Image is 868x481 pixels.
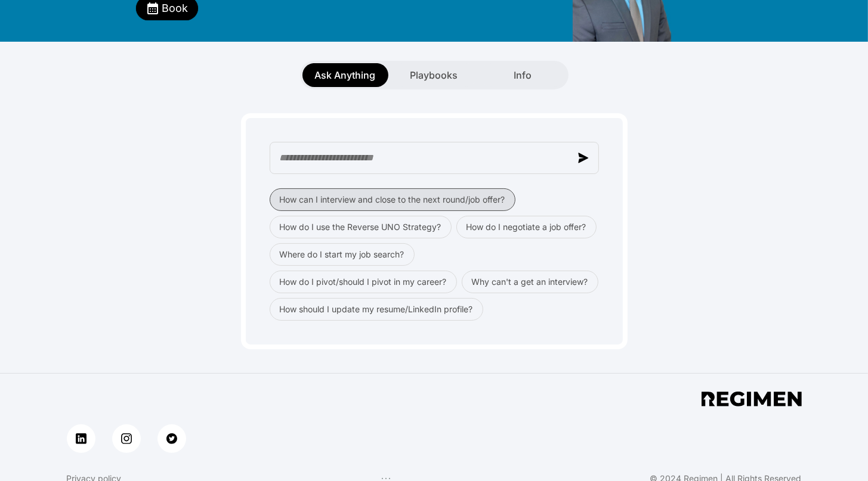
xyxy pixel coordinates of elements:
a: linkedin [67,424,95,453]
button: Where do I start my job search? [270,243,415,266]
img: app footer logo [702,392,802,406]
img: twitter button [166,433,177,444]
span: Info [514,68,532,82]
button: How should I update my resume/LinkedIn profile? [270,298,483,321]
a: twitter [157,424,186,453]
button: Why can't a get an interview? [462,271,598,293]
button: Ask Anything [302,63,388,87]
button: How do I negotiate a job offer? [456,216,597,238]
button: How do I use the Reverse UNO Strategy? [270,216,452,238]
span: Ask Anything [315,68,376,82]
img: instagram button [121,433,132,444]
img: linkedin button [76,433,87,444]
a: instagram [112,424,141,453]
button: Playbooks [391,63,477,87]
img: send message [578,153,589,163]
button: How can I interview and close to the next round/job offer? [270,188,515,211]
span: Playbooks [410,68,458,82]
button: Info [480,63,566,87]
button: How do I pivot/should I pivot in my career? [270,271,457,293]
